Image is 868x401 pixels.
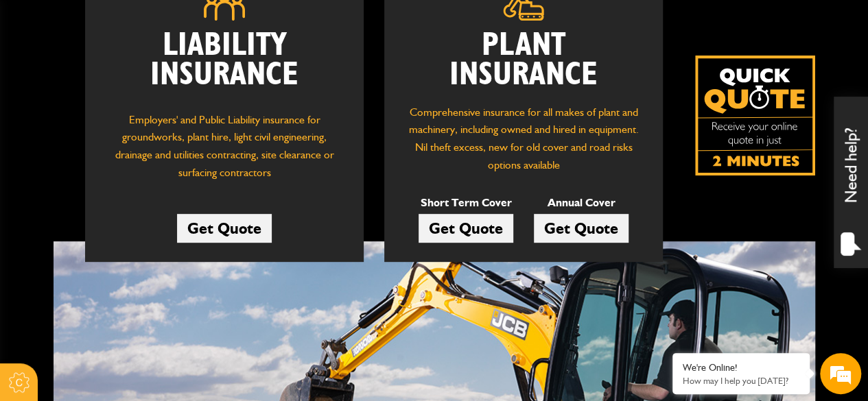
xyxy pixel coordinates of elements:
h2: Plant Insurance [405,31,642,90]
p: Annual Cover [534,194,629,212]
a: Get Quote [177,214,272,243]
p: Comprehensive insurance for all makes of plant and machinery, including owned and hired in equipm... [405,104,642,173]
a: Get Quote [419,214,513,243]
img: Quick Quote [695,56,815,175]
div: We're Online! [683,362,799,374]
p: Employers' and Public Liability insurance for groundworks, plant hire, light civil engineering, d... [106,111,343,189]
p: How may I help you today? [683,376,799,386]
div: Need help? [834,97,868,268]
h2: Liability Insurance [106,31,343,97]
a: Get Quote [534,214,629,243]
p: Short Term Cover [419,194,513,212]
a: Get your insurance quote isn just 2-minutes [695,56,815,175]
